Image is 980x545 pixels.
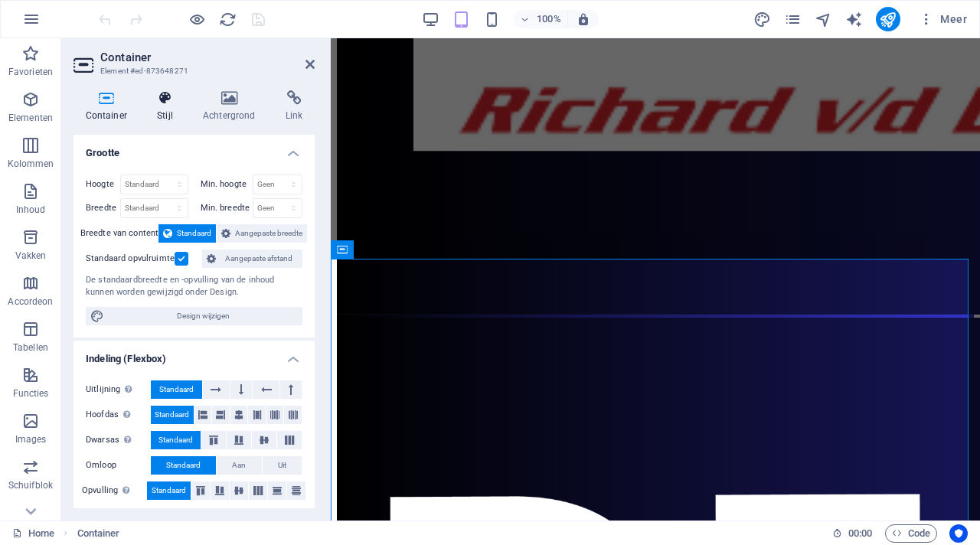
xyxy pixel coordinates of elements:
[16,204,46,216] p: Inhoud
[263,456,302,475] button: Uit
[86,274,302,299] div: De standaardbreedte en -opvulling van de inhoud kunnen worden gewijzigd onder Design.
[73,341,315,368] h4: Indeling (Flexbox)
[220,250,298,268] span: Aangepaste afstand
[919,11,967,27] span: Meer
[12,524,54,543] a: Klik om selectie op te heffen, dubbelklik om Pagina's te open
[73,135,315,162] h4: Grootte
[8,295,53,308] p: Accordeon
[815,11,832,28] i: Navigator
[100,64,284,78] h3: Element #ed-873648271
[13,387,49,400] p: Functies
[8,66,53,78] p: Favorieten
[100,51,315,64] h2: Container
[155,406,189,424] span: Standaard
[86,406,151,424] label: Hoofdas
[159,380,194,399] span: Standaard
[202,250,302,268] button: Aangepaste afstand
[86,307,302,325] button: Design wijzigen
[577,12,590,26] i: Stel bij het wijzigen van de grootte van de weergegeven website automatisch het juist zoomniveau ...
[892,524,930,543] span: Code
[151,380,202,399] button: Standaard
[147,481,191,500] button: Standaard
[859,527,861,539] span: :
[219,11,237,28] i: Pagina opnieuw laden
[15,250,47,262] p: Vakken
[77,524,120,543] nav: breadcrumb
[845,11,863,28] i: AI Writer
[77,524,120,543] span: Klik om te selecteren, dubbelklik om te bewerken
[86,250,175,268] label: Standaard opvulruimte
[109,307,298,325] span: Design wijzigen
[73,90,145,122] h4: Container
[784,10,802,28] button: pages
[278,456,286,475] span: Uit
[151,456,216,475] button: Standaard
[876,7,900,31] button: publish
[218,10,237,28] button: reload
[815,10,833,28] button: navigator
[845,10,864,28] button: text_generator
[232,456,246,475] span: Aan
[201,180,253,188] label: Min. hoogte
[8,158,54,170] p: Kolommen
[784,11,802,28] i: Pagina's (Ctrl+Alt+S)
[8,112,53,124] p: Elementen
[832,524,873,543] h6: Sessietijd
[151,406,194,424] button: Standaard
[235,224,302,243] span: Aangepaste breedte
[158,224,216,243] button: Standaard
[86,180,120,188] label: Hoogte
[8,479,53,491] p: Schuifblok
[217,456,261,475] button: Aan
[80,224,159,243] label: Breedte van content
[201,204,253,212] label: Min. breedte
[86,431,151,449] label: Dwarsas
[913,7,973,31] button: Meer
[753,11,771,28] i: Design (Ctrl+Alt+Y)
[151,431,201,449] button: Standaard
[15,433,47,445] p: Images
[86,204,120,212] label: Breedte
[86,380,151,399] label: Uitlijning
[879,11,897,28] i: Publiceren
[13,341,48,354] p: Tabellen
[86,456,151,475] label: Omloop
[848,524,872,543] span: 00 00
[885,524,937,543] button: Code
[188,10,206,28] button: Klik hier om de voorbeeldmodus te verlaten en verder te gaan met bewerken
[152,481,186,500] span: Standaard
[273,90,315,122] h4: Link
[514,10,568,28] button: 100%
[191,90,273,122] h4: Achtergrond
[753,10,772,28] button: design
[217,224,307,243] button: Aangepaste breedte
[166,456,201,475] span: Standaard
[177,224,211,243] span: Standaard
[145,90,191,122] h4: Stijl
[82,481,147,500] label: Opvulling
[537,10,561,28] h6: 100%
[949,524,968,543] button: Usercentrics
[158,431,193,449] span: Standaard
